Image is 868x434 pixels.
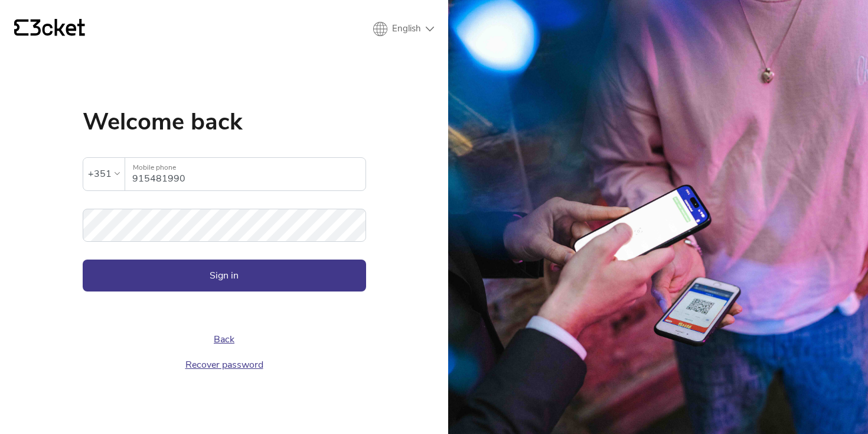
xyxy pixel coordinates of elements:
[132,158,366,190] input: Mobile phone
[88,165,112,183] div: +351
[83,110,366,134] h1: Welcome back
[125,158,366,177] label: Mobile phone
[185,358,263,371] a: Recover password
[14,20,28,36] g: {' '}
[83,260,366,292] button: Sign in
[14,19,85,39] a: {' '}
[214,333,234,346] a: Back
